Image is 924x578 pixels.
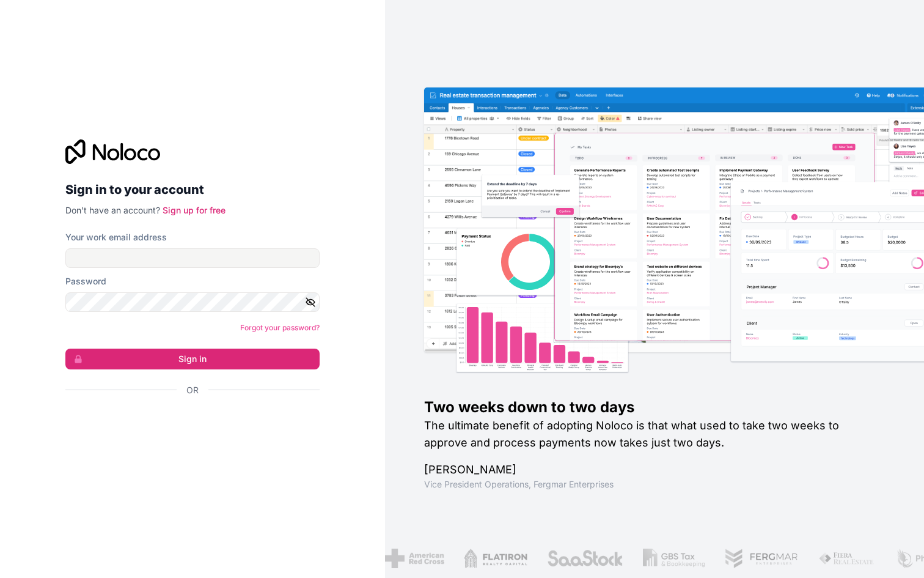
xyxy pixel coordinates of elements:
label: Your work email address [65,231,167,243]
a: Sign up for free [163,205,226,215]
span: Don't have an account? [65,205,160,215]
h1: Two weeks down to two days [424,398,885,417]
label: Password [65,275,106,287]
h2: The ultimate benefit of adopting Noloco is that what used to take two weeks to approve and proces... [424,417,885,451]
iframe: Knop Inloggen met Google [59,410,316,437]
button: Sign in [65,349,320,369]
a: Forgot your password? [240,323,320,332]
img: /assets/fergmar-CudnrXN5.png [715,549,790,568]
h1: [PERSON_NAME] [424,461,885,478]
img: /assets/fiera-fwj2N5v4.png [809,549,867,568]
h2: Sign in to your account [65,179,320,201]
input: Password [65,292,320,312]
img: /assets/american-red-cross-BAupjrZR.png [375,549,435,568]
input: Email address [65,248,320,268]
span: Or [186,384,199,396]
h1: Vice President Operations , Fergmar Enterprises [424,478,885,491]
img: /assets/saastock-C6Zbiodz.png [537,549,614,568]
img: /assets/gbstax-C-GtDUiK.png [633,549,695,568]
img: /assets/flatiron-C8eUkumj.png [454,549,518,568]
